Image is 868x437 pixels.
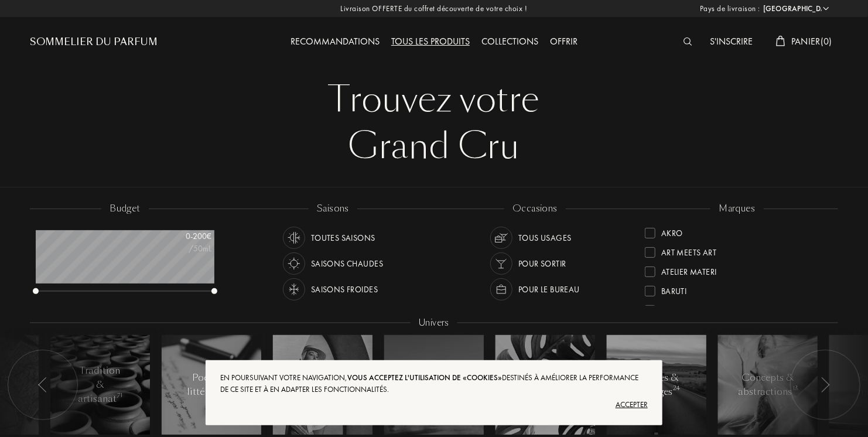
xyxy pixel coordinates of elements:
div: Pour le bureau [518,278,580,301]
div: Toutes saisons [311,227,375,249]
img: usage_occasion_party_white.svg [493,255,510,272]
div: budget [101,202,149,216]
a: Recommandations [285,35,385,47]
img: usage_season_cold_white.svg [286,281,302,298]
div: Saisons froides [311,278,378,301]
img: usage_occasion_work_white.svg [493,281,510,298]
a: Sommelier du Parfum [30,35,158,49]
div: saisons [309,202,357,216]
div: Poésie & littérature [187,371,237,399]
div: Pour sortir [518,252,566,275]
div: Offrir [544,35,583,50]
a: S'inscrire [704,35,758,47]
div: Binet-Papillon [661,301,719,316]
img: cart_white.svg [776,36,785,46]
div: Baruti [661,281,687,297]
div: Tous les produits [385,35,476,50]
span: vous acceptez l'utilisation de «cookies» [347,373,502,383]
div: Atelier Materi [661,262,717,278]
div: Grand Cru [39,123,829,170]
img: usage_season_hot_white.svg [286,255,302,272]
div: Collections [476,35,544,50]
img: arr_left.svg [821,377,830,392]
div: /50mL [153,243,211,255]
a: Offrir [544,35,583,47]
div: marques [710,202,763,216]
div: Univers [411,316,457,330]
div: 0 - 200 € [153,230,211,243]
img: usage_occasion_all_white.svg [493,230,510,246]
div: Saisons chaudes [311,252,383,275]
span: Pays de livraison : [700,3,760,15]
div: Recommandations [285,35,385,50]
div: Accepter [220,395,648,414]
a: Collections [476,35,544,47]
div: occasions [504,202,566,216]
img: search_icn_white.svg [684,37,692,46]
div: Tous usages [518,227,572,249]
div: En poursuivant votre navigation, destinés à améliorer la performance de ce site et à en adapter l... [220,372,648,395]
div: Akro [661,223,683,239]
img: arr_left.svg [38,377,47,392]
span: Panier ( 0 ) [791,35,832,47]
div: Trouvez votre [39,76,829,123]
div: S'inscrire [704,35,758,50]
img: usage_season_average_white.svg [286,230,302,246]
span: 24 [673,384,680,392]
div: Art Meets Art [661,243,716,258]
a: Tous les produits [385,35,476,47]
